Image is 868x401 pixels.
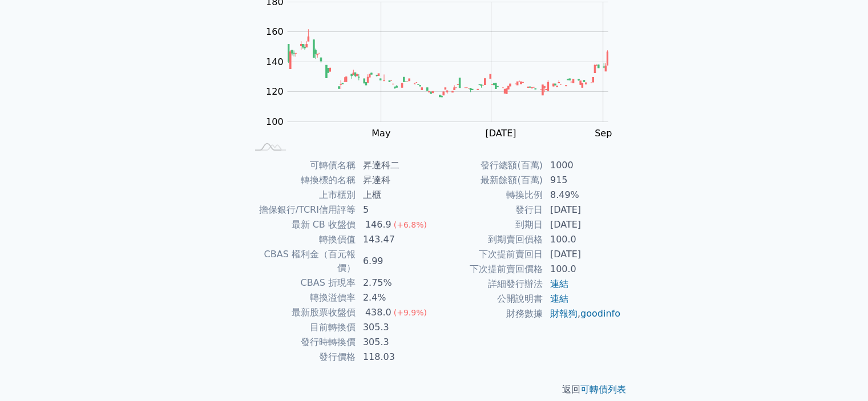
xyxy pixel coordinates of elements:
[434,217,543,232] td: 到期日
[247,290,356,305] td: 轉換溢價率
[543,262,621,277] td: 100.0
[356,350,434,364] td: 118.03
[550,293,568,304] a: 連結
[434,202,543,217] td: 發行日
[247,350,356,364] td: 發行價格
[434,247,543,262] td: 下次提前賣回日
[247,188,356,202] td: 上市櫃別
[356,247,434,276] td: 6.99
[543,306,621,321] td: ,
[543,173,621,188] td: 915
[543,232,621,247] td: 100.0
[247,335,356,350] td: 發行時轉換價
[434,277,543,291] td: 詳細發行辦法
[543,202,621,217] td: [DATE]
[434,232,543,247] td: 到期賣回價格
[595,128,612,139] tspan: Sep
[580,308,620,319] a: goodinfo
[247,247,356,276] td: CBAS 權利金（百元報價）
[247,232,356,247] td: 轉換價值
[543,158,621,173] td: 1000
[550,308,578,319] a: 財報狗
[580,384,626,395] a: 可轉債列表
[266,26,284,37] tspan: 160
[434,262,543,277] td: 下次提前賣回價格
[247,276,356,290] td: CBAS 折現率
[356,290,434,305] td: 2.4%
[485,128,516,139] tspan: [DATE]
[543,217,621,232] td: [DATE]
[372,128,390,139] tspan: May
[356,232,434,247] td: 143.47
[356,202,434,217] td: 5
[247,158,356,173] td: 可轉債名稱
[434,306,543,321] td: 財務數據
[247,202,356,217] td: 擔保銀行/TCRI信用評等
[434,158,543,173] td: 發行總額(百萬)
[356,173,434,188] td: 昇達科
[550,278,568,289] a: 連結
[543,188,621,202] td: 8.49%
[247,217,356,232] td: 最新 CB 收盤價
[356,158,434,173] td: 昇達科二
[434,173,543,188] td: 最新餘額(百萬)
[394,220,427,229] span: (+6.8%)
[247,305,356,320] td: 最新股票收盤價
[288,29,608,97] g: Series
[434,188,543,202] td: 轉換比例
[356,188,434,202] td: 上櫃
[247,320,356,335] td: 目前轉換價
[394,308,427,317] span: (+9.9%)
[434,291,543,306] td: 公開說明書
[356,320,434,335] td: 305.3
[266,86,284,97] tspan: 120
[356,335,434,350] td: 305.3
[356,276,434,290] td: 2.75%
[247,173,356,188] td: 轉換標的名稱
[363,306,394,319] div: 438.0
[543,247,621,262] td: [DATE]
[266,116,284,127] tspan: 100
[266,56,284,67] tspan: 140
[363,218,394,232] div: 146.9
[233,383,635,396] p: 返回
